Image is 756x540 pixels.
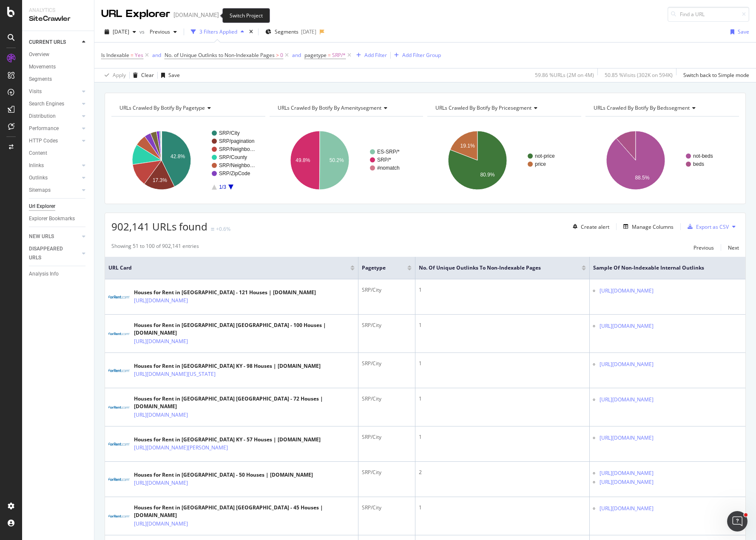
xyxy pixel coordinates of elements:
button: Create alert [569,220,609,233]
div: URL Explorer [101,7,170,21]
div: SRP/City [362,360,412,367]
div: Switch Project [222,8,270,23]
div: [DATE] [301,28,316,35]
div: 3 Filters Applied [199,28,237,35]
button: Add Filter [353,50,387,60]
a: [URL][DOMAIN_NAME] [600,287,654,295]
div: Switch back to Simple mode [683,71,749,79]
div: Showing 51 to 100 of 902,141 entries [111,242,199,253]
svg: A chart. [427,123,580,197]
input: Find a URL [668,7,749,22]
img: Equal [211,228,214,230]
a: [URL][DOMAIN_NAME] [134,479,188,487]
text: 49.8% [296,157,310,163]
div: Analytics [29,7,87,14]
span: Yes [135,49,143,61]
text: 42.8% [171,153,185,159]
iframe: Intercom live chat [727,511,747,531]
div: Export as CSV [696,223,729,230]
img: main image [108,478,130,480]
div: Inlinks [29,161,44,170]
svg: A chart. [585,123,738,197]
div: SRP/City [362,469,412,476]
span: No. of Unique Outlinks to Non-Indexable Pages [419,264,569,272]
text: 1/3 [219,184,226,190]
a: Sitemaps [29,186,80,195]
div: Distribution [29,112,56,121]
div: times [247,28,255,36]
div: Add Filter [364,51,387,59]
div: Performance [29,124,59,133]
div: SRP/City [362,321,412,329]
text: price [535,161,546,167]
div: Segments [29,75,52,84]
a: DISAPPEARED URLS [29,244,80,262]
span: URL Card [108,264,348,272]
div: and [152,51,161,59]
div: Houses for Rent in [GEOGRAPHIC_DATA] - 50 Houses | [DOMAIN_NAME] [134,471,313,479]
text: #nomatch [377,165,400,171]
span: URLs Crawled By Botify By pagetype [119,104,205,111]
button: Next [728,242,739,253]
div: 1 [419,433,586,441]
text: ES-SRP/* [377,149,400,155]
a: [URL][DOMAIN_NAME] [600,395,654,404]
div: DISAPPEARED URLS [29,244,72,262]
a: NEW URLS [29,232,80,241]
button: Add Filter Group [391,50,441,60]
span: Previous [146,28,170,35]
span: URLs Crawled By Botify By amenitysegment [278,104,381,111]
div: [DOMAIN_NAME] [173,11,219,19]
a: Visits [29,87,80,96]
img: main image [108,515,130,517]
button: 3 Filters Applied [188,25,247,39]
button: Export as CSV [684,220,729,233]
span: Segments [275,28,298,35]
div: Houses for Rent in [GEOGRAPHIC_DATA] [GEOGRAPHIC_DATA] - 100 Houses | [DOMAIN_NAME] [134,321,355,337]
span: > [276,51,279,59]
button: Segments[DATE] [262,25,320,39]
h4: URLs Crawled By Botify By pagetype [118,101,258,115]
div: 59.86 % URLs ( 2M on 4M ) [535,71,594,79]
div: 50.85 % Visits ( 302K on 594K ) [605,71,673,79]
span: pagetype [362,264,395,272]
svg: A chart. [270,123,422,197]
div: Url Explorer [29,202,55,211]
div: Houses for Rent in [GEOGRAPHIC_DATA] [GEOGRAPHIC_DATA] - 72 Houses | [DOMAIN_NAME] [134,395,355,410]
button: Apply [101,68,126,82]
div: HTTP Codes [29,136,58,145]
div: Houses for Rent in [GEOGRAPHIC_DATA] - 121 Houses | [DOMAIN_NAME] [134,289,316,296]
a: Url Explorer [29,202,88,211]
button: Switch back to Simple mode [680,68,749,82]
div: 1 [419,395,586,403]
text: 88.5% [635,175,649,181]
div: SRP/City [362,433,412,441]
a: Search Engines [29,99,80,108]
a: [URL][DOMAIN_NAME] [600,322,654,330]
span: Is Indexable [101,51,129,59]
div: Analysis Info [29,270,59,279]
div: and [292,51,301,59]
div: Content [29,149,47,158]
a: Performance [29,124,80,133]
button: and [292,51,301,59]
a: [URL][DOMAIN_NAME] [600,360,654,369]
svg: A chart. [111,123,264,197]
h4: URLs Crawled By Botify By pricesegment [434,101,574,115]
div: SRP/City [362,504,412,512]
text: SRP/City [219,130,240,136]
text: SRP/pagination [219,138,254,144]
a: [URL][DOMAIN_NAME] [600,434,654,442]
div: 1 [419,286,586,294]
text: beds [693,161,704,167]
span: SRP/* [332,49,346,61]
a: CURRENT URLS [29,38,80,47]
span: vs [139,28,146,35]
text: SRP/Neighbo… [219,162,255,168]
a: [URL][DOMAIN_NAME][US_STATE] [134,370,216,378]
button: Clear [130,68,154,82]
